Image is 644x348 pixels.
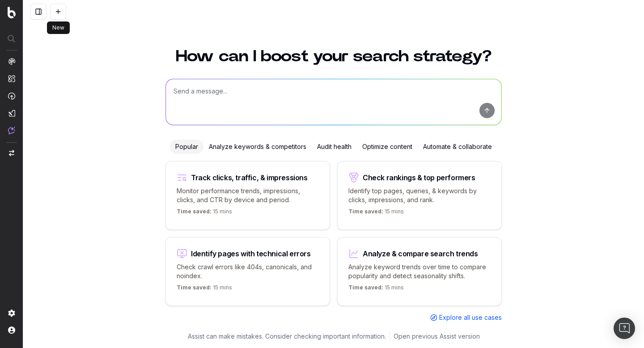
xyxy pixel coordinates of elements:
a: Explore all use cases [430,313,502,322]
img: Intelligence [8,75,15,82]
span: Time saved: [348,208,383,215]
img: Activation [8,92,15,100]
p: Identify top pages, queries, & keywords by clicks, impressions, and rank. [348,187,491,204]
div: Analyze & compare search trends [363,250,478,257]
img: Assist [8,127,15,134]
div: Audit health [312,140,357,154]
div: Check rankings & top performers [363,174,475,181]
p: 15 mins [348,208,404,219]
img: Setting [8,310,15,317]
span: Time saved: [177,208,212,215]
a: Open previous Assist version [394,332,480,341]
img: My account [8,327,15,334]
p: 15 mins [177,208,232,219]
div: Analyze keywords & competitors [203,140,312,154]
p: Analyze keyword trends over time to compare popularity and detect seasonality shifts. [348,263,491,280]
div: Identify pages with technical errors [191,250,311,257]
span: Time saved: [177,284,212,291]
div: Popular [170,140,203,154]
p: 15 mins [348,284,404,295]
img: Switch project [9,150,14,156]
img: Botify logo [8,7,16,18]
p: Check crawl errors like 404s, canonicals, and noindex. [177,263,319,280]
span: Time saved: [348,284,383,291]
img: Analytics [8,58,15,65]
div: Automate & collaborate [418,140,497,154]
p: Monitor performance trends, impressions, clicks, and CTR by device and period. [177,187,319,204]
div: Track clicks, traffic, & impressions [191,174,308,181]
p: 15 mins [177,284,232,295]
div: Optimize content [357,140,418,154]
p: New [52,24,64,31]
h1: How can I boost your search strategy? [165,48,502,64]
p: Assist can make mistakes. Consider checking important information. [188,332,386,341]
span: Explore all use cases [439,313,502,322]
div: Open Intercom Messenger [614,318,635,339]
img: Studio [8,110,15,117]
